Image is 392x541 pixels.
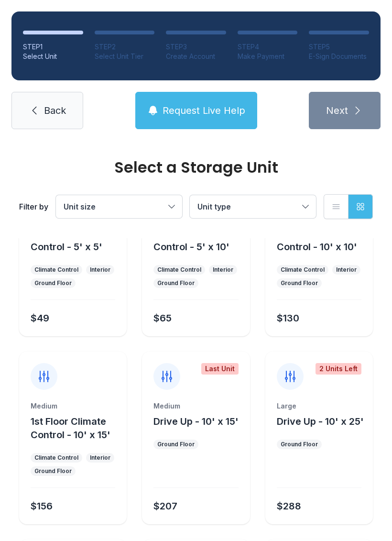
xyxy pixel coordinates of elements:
div: Climate Control [157,266,201,274]
div: STEP 2 [95,42,155,52]
div: $130 [277,311,299,325]
span: 1st Floor Climate Control - 10' x 15' [31,416,110,441]
div: Ground Floor [34,279,72,287]
span: Next [326,104,348,117]
div: Interior [90,266,110,274]
div: $207 [153,499,177,513]
div: Interior [336,266,357,274]
div: Make Payment [238,52,298,61]
div: Create Account [166,52,226,61]
span: Drive Up - 10' x 25' [277,416,364,427]
span: Drive Up - 10' x 15' [153,416,239,427]
div: Ground Floor [157,279,195,287]
div: E-Sign Documents [309,52,369,61]
div: Filter by [19,201,48,212]
div: Select a Storage Unit [19,160,373,175]
button: 1st Floor Climate Control - 10' x 15' [31,415,123,442]
button: Unit type [190,195,316,218]
div: Ground Floor [34,467,72,475]
div: STEP 4 [238,42,298,52]
div: $49 [31,311,49,325]
div: Interior [90,454,110,462]
div: Last Unit [201,363,239,375]
div: STEP 1 [23,42,83,52]
div: Medium [31,401,115,411]
button: Drive Up - 10' x 25' [277,415,364,428]
div: $156 [31,499,53,513]
div: $288 [277,499,301,513]
div: Ground Floor [281,441,318,448]
div: Large [277,401,361,411]
div: Climate Control [34,266,78,274]
div: Climate Control [34,454,78,462]
div: 2 Units Left [316,363,361,375]
div: STEP 3 [166,42,226,52]
div: Climate Control [281,266,325,274]
button: 1st Floor Climate Control - 5' x 5' [31,227,123,254]
button: Unit size [56,195,182,218]
div: Select Unit Tier [95,52,155,61]
span: Back [44,104,66,117]
button: Drive Up - 10' x 15' [153,415,239,428]
button: 1st Floor Climate Control - 10' x 10' [277,227,369,254]
span: Unit type [197,202,231,211]
div: Ground Floor [157,441,195,448]
span: Request Live Help [163,104,245,117]
div: Medium [153,401,238,411]
span: Unit size [64,202,96,211]
div: Interior [213,266,233,274]
div: Ground Floor [281,279,318,287]
div: $65 [153,311,172,325]
button: 1st Floor Climate Control - 5' x 10' [153,227,246,254]
div: Select Unit [23,52,83,61]
div: STEP 5 [309,42,369,52]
